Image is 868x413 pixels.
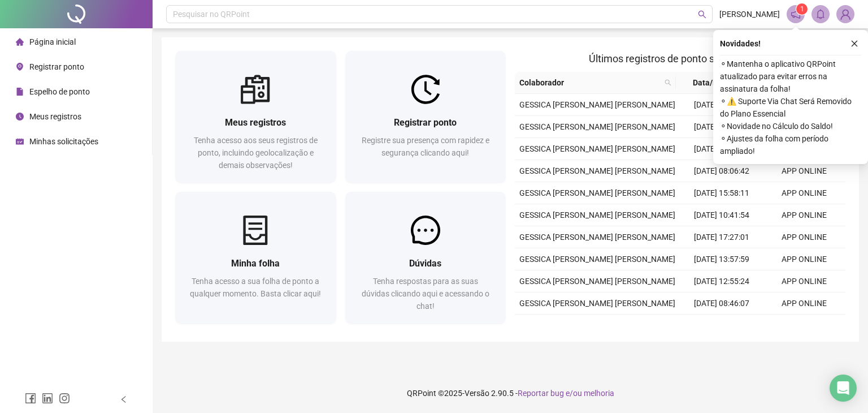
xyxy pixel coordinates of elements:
span: GESSICA [PERSON_NAME] [PERSON_NAME] [519,100,675,109]
td: APP ONLINE [763,182,845,204]
span: facebook [25,393,36,404]
span: linkedin [42,393,53,404]
td: [DATE] 08:46:07 [680,292,763,315]
span: Tenha acesso aos seus registros de ponto, incluindo geolocalização e demais observações! [194,136,318,170]
td: [DATE] 13:57:59 [680,248,763,270]
span: Registre sua presença com rapidez e segurança clicando aqui! [362,136,489,157]
span: Meus registros [225,117,286,128]
span: left [120,395,128,403]
span: GESSICA [PERSON_NAME] [PERSON_NAME] [519,144,675,153]
footer: QRPoint © 2025 - 2.90.5 - [153,373,868,413]
td: APP ONLINE [763,270,845,292]
sup: 1 [796,3,808,15]
span: Minha folha [231,258,280,269]
span: Dúvidas [409,258,441,269]
span: Espelho de ponto [29,87,90,96]
th: Data/Hora [676,72,756,94]
span: 1 [800,5,804,13]
span: clock-circle [16,113,24,121]
td: REGISTRO MANUAL [763,315,845,337]
span: close [850,40,858,48]
span: instagram [59,393,70,404]
span: schedule [16,137,24,145]
td: APP ONLINE [763,226,845,248]
a: Meus registrosTenha acesso aos seus registros de ponto, incluindo geolocalização e demais observa... [175,51,336,183]
span: search [665,79,671,86]
td: [DATE] 17:27:01 [680,226,763,248]
td: APP ONLINE [763,248,845,270]
span: Últimos registros de ponto sincronizados [589,53,771,64]
span: Versão [465,389,489,398]
td: APP ONLINE [763,204,845,226]
span: ⚬ Ajustes da folha com período ampliado! [720,132,861,157]
td: APP ONLINE [763,292,845,315]
a: Minha folhaTenha acesso a sua folha de ponto a qualquer momento. Basta clicar aqui! [175,192,336,324]
span: search [662,74,674,91]
span: Colaborador [519,76,660,89]
img: 73859 [837,6,854,23]
td: [DATE] 17:37:00 [680,315,763,337]
span: ⚬ Novidade no Cálculo do Saldo! [720,120,861,132]
td: [DATE] 13:54:21 [680,116,763,138]
span: file [16,88,24,96]
td: [DATE] 08:06:42 [680,160,763,182]
span: GESSICA [PERSON_NAME] [PERSON_NAME] [519,233,675,242]
span: [PERSON_NAME] [719,8,780,20]
span: GESSICA [PERSON_NAME] [PERSON_NAME] [519,277,675,286]
td: [DATE] 15:58:11 [680,182,763,204]
a: Registrar pontoRegistre sua presença com rapidez e segurança clicando aqui! [345,51,506,183]
span: Página inicial [29,37,76,46]
span: Meus registros [29,112,81,121]
span: home [16,38,24,46]
span: Tenha acesso a sua folha de ponto a qualquer momento. Basta clicar aqui! [190,277,321,298]
td: [DATE] 12:54:39 [680,138,763,160]
div: Open Intercom Messenger [830,375,857,402]
span: Novidades ! [720,37,761,50]
span: GESSICA [PERSON_NAME] [PERSON_NAME] [519,122,675,131]
span: Reportar bug e/ou melhoria [518,389,614,398]
span: bell [815,9,826,19]
td: [DATE] 17:33:00 [680,94,763,116]
span: GESSICA [PERSON_NAME] [PERSON_NAME] [519,299,675,308]
span: search [698,10,706,19]
span: notification [791,9,801,19]
span: GESSICA [PERSON_NAME] [PERSON_NAME] [519,210,675,220]
td: APP ONLINE [763,160,845,182]
span: Registrar ponto [394,117,457,128]
span: Minhas solicitações [29,137,98,146]
span: Tenha respostas para as suas dúvidas clicando aqui e acessando o chat! [362,277,489,311]
span: Data/Hora [680,76,743,89]
span: GESSICA [PERSON_NAME] [PERSON_NAME] [519,255,675,264]
span: ⚬ Mantenha o aplicativo QRPoint atualizado para evitar erros na assinatura da folha! [720,58,861,95]
span: Registrar ponto [29,62,84,71]
td: [DATE] 10:41:54 [680,204,763,226]
span: environment [16,63,24,71]
span: GESSICA [PERSON_NAME] [PERSON_NAME] [519,188,675,197]
span: GESSICA [PERSON_NAME] [PERSON_NAME] [519,166,675,175]
a: DúvidasTenha respostas para as suas dúvidas clicando aqui e acessando o chat! [345,192,506,324]
span: ⚬ ⚠️ Suporte Via Chat Será Removido do Plano Essencial [720,95,861,120]
td: [DATE] 12:55:24 [680,270,763,292]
